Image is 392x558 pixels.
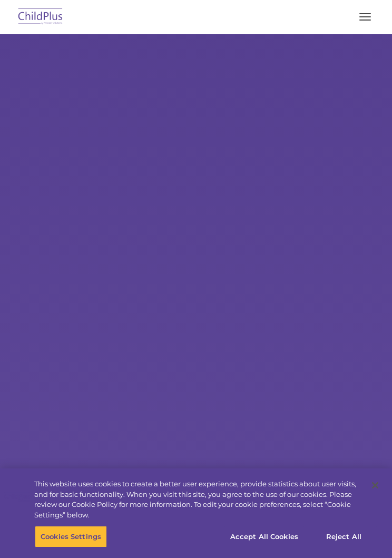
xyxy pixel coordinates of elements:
[16,5,65,30] img: ChildPlus by Procare Solutions
[35,525,107,547] button: Cookies Settings
[224,525,304,547] button: Accept All Cookies
[34,479,364,520] div: This website uses cookies to create a better user experience, provide statistics about user visit...
[311,525,377,547] button: Reject All
[364,474,387,497] button: Close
